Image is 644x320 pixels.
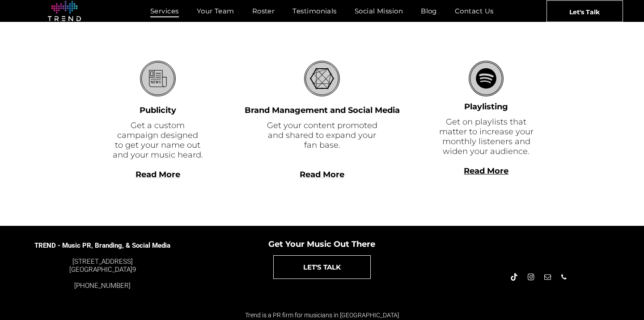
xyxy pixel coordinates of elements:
a: Roster [243,4,284,17]
a: Read More [300,170,344,179]
a: [PHONE_NUMBER] [74,282,131,290]
a: Blog [412,4,446,17]
font: Playlisting [464,102,508,112]
span: Let's Talk [569,0,600,23]
a: Services [141,4,188,17]
a: Your Team [188,4,243,17]
font: Brand Management and Social Media [245,105,400,115]
font: Publicity [140,105,176,115]
a: Testimonials [284,4,345,17]
div: 9 [34,258,171,274]
a: LET'S TALK [273,255,371,279]
span: Trend is a PR firm for musicians in [GEOGRAPHIC_DATA] [245,312,399,319]
span: LET'S TALK [303,256,341,278]
a: [STREET_ADDRESS][GEOGRAPHIC_DATA] [69,258,133,274]
a: Read More [464,166,508,176]
span: Get Your Music Out There [268,239,375,249]
div: Read More [436,176,537,186]
span: TREND - Music PR, Branding, & Social Media [34,241,170,249]
a: Contact Us [446,4,503,17]
a: Social Mission [346,4,412,17]
img: logo [48,1,81,21]
font: Get on playlists that matter to increase your monthly listeners and widen your audience. [439,117,534,156]
font: Get your content promoted and shared to expand your fan base. [267,121,377,150]
font: [STREET_ADDRESS] [GEOGRAPHIC_DATA] [69,258,133,274]
iframe: Chat Widget [483,216,644,320]
a: Read More [136,170,180,179]
font: Get a custom campaign designed to get your name out and your music heard. [113,121,203,160]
